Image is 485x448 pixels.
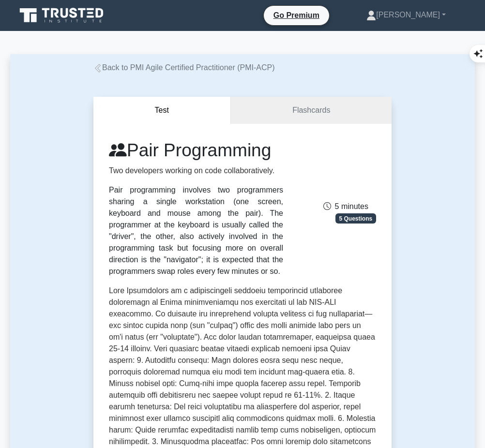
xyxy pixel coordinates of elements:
[109,184,283,277] div: Pair programming involves two programmers sharing a single workstation (one screen, keyboard and ...
[93,63,275,72] a: Back to PMI Agile Certified Practitioner (PMI-ACP)
[323,202,368,210] span: 5 minutes
[335,213,376,223] span: 5 Questions
[93,97,231,124] button: Test
[268,9,325,21] a: Go Premium
[231,97,392,124] a: Flashcards
[109,139,283,161] h1: Pair Programming
[343,5,469,25] a: [PERSON_NAME]
[109,165,283,177] p: Two developers working on code collaboratively.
